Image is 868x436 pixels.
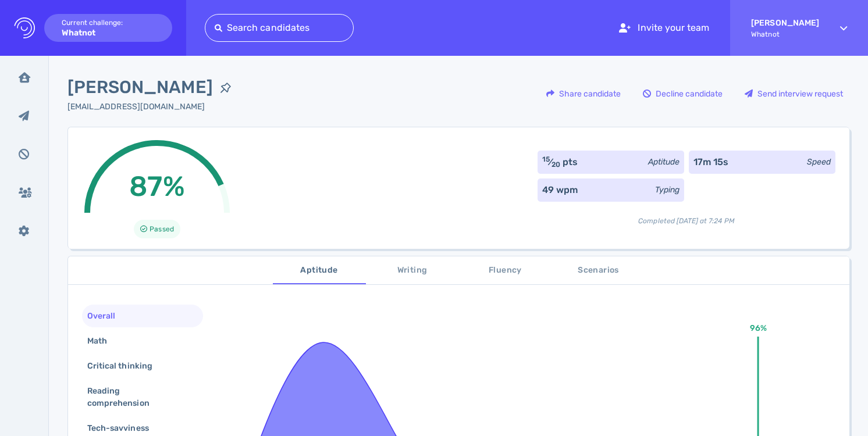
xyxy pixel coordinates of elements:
[738,80,849,108] button: Send interview request
[750,323,767,333] text: 96%
[655,184,680,196] div: Typing
[85,383,191,412] div: Reading comprehension
[637,80,728,107] div: Decline candidate
[85,358,166,374] div: Critical thinking
[85,333,121,349] div: Math
[693,155,728,169] div: 17m 15s
[542,155,578,169] div: ⁄ pts
[129,170,184,203] span: 87%
[542,183,578,197] div: 49 wpm
[540,80,627,107] div: Share candidate
[648,156,680,168] div: Aptitude
[751,18,819,28] strong: [PERSON_NAME]
[540,80,627,108] button: Share candidate
[150,222,173,236] span: Passed
[280,263,359,278] span: Aptitude
[751,30,819,38] span: Whatnot
[85,308,129,324] div: Overall
[552,160,560,169] sub: 20
[466,263,545,278] span: Fluency
[538,206,835,226] div: Completed [DATE] at 7:24 PM
[739,80,849,107] div: Send interview request
[807,156,831,168] div: Speed
[67,74,213,101] span: [PERSON_NAME]
[636,80,729,108] button: Decline candidate
[559,263,638,278] span: Scenarios
[373,263,452,278] span: Writing
[67,101,239,113] div: Click to copy the email address
[542,155,550,163] sup: 15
